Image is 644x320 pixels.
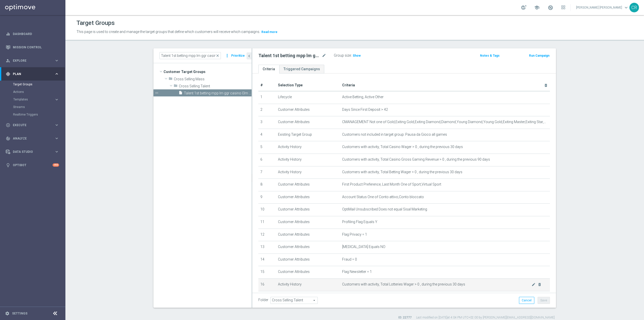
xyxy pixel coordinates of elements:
td: Customer Attributes [276,104,340,116]
button: person_search Explore keyboard_arrow_right [6,59,59,63]
div: Realtime Triggers [13,111,65,118]
div: Actions [13,88,65,96]
div: equalizer Dashboard [6,32,59,36]
td: 12 [258,229,276,241]
i: folder [174,84,178,89]
span: Cross Selling Talent [179,84,252,88]
label: Folder [258,298,268,302]
a: Criteria [258,65,279,74]
span: This page is used to create and manage the target groups that define which customers will receive... [76,30,260,34]
div: Explore [6,58,54,63]
i: keyboard_arrow_right [54,149,59,154]
td: Customer Attributes [276,116,340,129]
button: lightbulb Optibot +10 [6,163,59,167]
i: lightbulb [6,163,10,167]
span: Customers with activity, Total Casino Gross Gaming Revenue > 0 , during the previous 90 days [342,157,490,162]
div: Mission Control [6,41,59,54]
span: Show [353,54,361,57]
span: Customers with activity, Total Betting Wager > 0 , during the previous 30 days [342,170,462,174]
td: 9 [258,191,276,204]
div: Dashboard [6,27,59,41]
button: Run Campaign [529,53,550,58]
i: delete_forever [538,282,542,287]
span: Templates [13,98,49,101]
a: Mission Control [13,41,59,54]
div: Optibot [6,158,59,172]
a: Actions [13,90,52,94]
i: insert_drive_file [179,91,183,96]
div: Execute [6,123,54,127]
td: Existing Target Group [276,291,340,304]
input: Quick find group or folder [159,52,221,59]
span: Data Studio [13,150,54,153]
i: keyboard_arrow_right [54,136,59,141]
a: Dashboard [13,27,59,41]
span: Profiling Flag Equals Y [342,220,377,224]
a: [PERSON_NAME] [PERSON_NAME]keyboard_arrow_down [576,4,629,11]
td: 17 [258,291,276,304]
i: keyboard_arrow_right [54,123,59,127]
i: keyboard_arrow_right [54,72,59,76]
td: 11 [258,216,276,229]
div: Analyze [6,136,54,141]
a: Settings [12,312,27,315]
div: Templates [13,96,65,103]
span: Customers with activity, Total Lotteries Wager > 0 , during the previous 30 days [342,282,532,287]
td: Customer Attributes [276,266,340,279]
div: Templates [13,98,54,101]
i: person_search [6,58,10,63]
span: Customers with activity, Total Casino Wager > 0 , during the previous 30 days [342,145,463,149]
span: [MEDICAL_DATA] Equals NO [342,245,385,249]
td: 10 [258,204,276,216]
span: Cross Selling Mass [174,77,252,81]
th: Selection Type [276,80,340,91]
i: mode_edit [532,282,536,287]
i: delete_forever [544,83,548,87]
td: 13 [258,241,276,254]
i: more_vert [225,52,230,59]
th: # [258,80,276,91]
span: Flag Newsletter = 1 [342,270,372,274]
i: folder [169,77,173,82]
div: Data Studio keyboard_arrow_right [6,150,59,154]
span: Execute [13,124,54,127]
td: Lifecycle [276,91,340,104]
button: play_circle_outline Execute keyboard_arrow_right [6,123,59,127]
span: Account Status One of Conto attivo,Conto bloccato [342,195,424,199]
h1: Target Groups [76,19,115,27]
td: 16 [258,278,276,291]
button: Templates keyboard_arrow_right [13,97,59,101]
span: close [216,54,220,58]
td: 1 [258,91,276,104]
i: keyboard_arrow_right [54,97,59,102]
span: Criteria [342,83,355,87]
a: Streams [13,105,52,109]
td: 6 [258,154,276,166]
div: CR [629,3,639,12]
button: Prioritize [230,52,246,59]
span: Customers not included in target group: Pausa da Gioco all games [342,132,447,137]
td: 15 [258,266,276,279]
button: Read more [261,29,278,35]
td: Customer Attributes [276,191,340,204]
span: Plan [13,73,54,76]
span: Active Betting, Active Other [342,95,384,99]
td: Activity History [276,166,340,179]
button: Mission Control [6,45,59,49]
td: 14 [258,254,276,266]
div: Plan [6,72,54,76]
a: Realtime Triggers [13,113,52,117]
button: Notes & Tags [479,53,500,58]
button: gps_fixed Plan keyboard_arrow_right [6,72,59,76]
button: track_changes Analyze keyboard_arrow_right [6,136,59,140]
span: Days Since First Deposit > 42 [342,108,388,112]
div: Target Groups [13,81,65,88]
a: Triggered Campaigns [279,65,324,74]
i: chevron_left [247,54,252,58]
td: 4 [258,129,276,141]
